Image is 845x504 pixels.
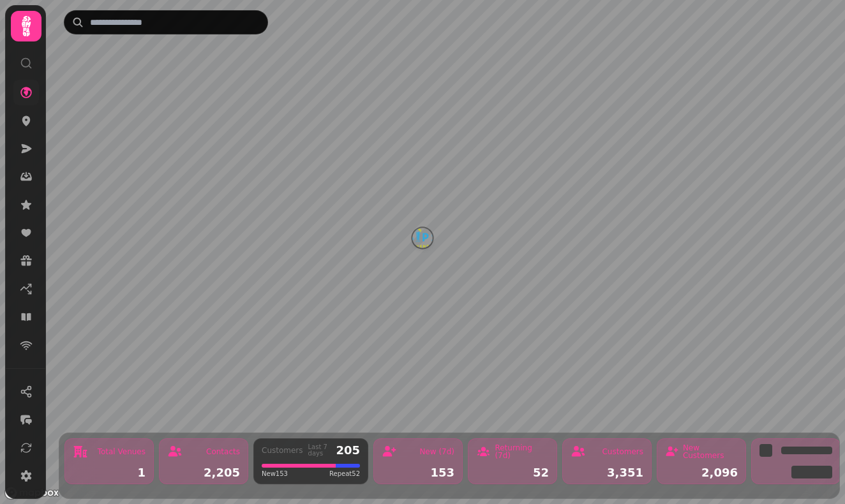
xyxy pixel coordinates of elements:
[602,448,643,456] div: Customers
[98,448,146,456] div: Total Venues
[419,448,454,456] div: New (7d)
[336,445,360,456] div: 205
[495,444,549,459] div: Returning (7d)
[262,447,303,454] div: Customers
[412,228,433,248] button: Skyline SIPS SJQ
[665,467,738,478] div: 2,096
[412,228,433,252] div: Map marker
[206,448,240,456] div: Contacts
[329,469,360,478] span: Repeat 52
[382,467,454,478] div: 153
[683,444,738,459] div: New Customers
[167,467,240,478] div: 2,205
[73,467,146,478] div: 1
[4,485,60,500] a: Mapbox logo
[476,467,549,478] div: 52
[308,444,331,457] div: Last 7 days
[571,467,643,478] div: 3,351
[262,469,288,478] span: New 153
